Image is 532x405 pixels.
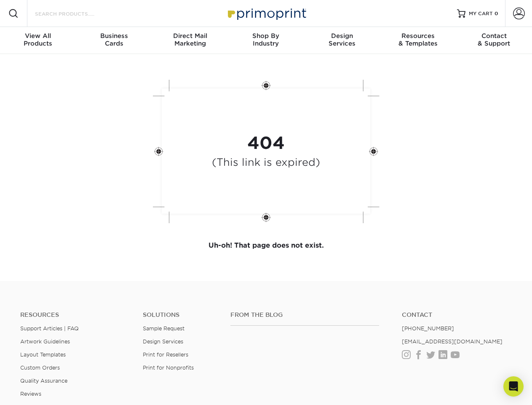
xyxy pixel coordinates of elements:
[503,376,524,397] div: Open Intercom Messenger
[402,325,454,332] a: [PHONE_NUMBER]
[228,32,304,47] div: Industry
[76,32,152,47] div: Cards
[143,311,218,319] h4: Solutions
[209,241,324,249] strong: Uh-oh! That page does not exist.
[152,32,228,40] span: Direct Mail
[304,32,380,47] div: Services
[495,11,498,16] span: 0
[456,27,532,54] a: Contact& Support
[380,32,456,47] div: & Templates
[456,32,532,40] span: Contact
[76,27,152,54] a: BusinessCards
[76,32,152,40] span: Business
[152,32,228,47] div: Marketing
[380,27,456,54] a: Resources& Templates
[212,157,320,169] h4: (This link is expired)
[456,32,532,47] div: & Support
[228,27,304,54] a: Shop ByIndustry
[20,325,79,332] a: Support Articles | FAQ
[402,338,503,345] a: [EMAIL_ADDRESS][DOMAIN_NAME]
[143,338,183,345] a: Design Services
[228,32,304,40] span: Shop By
[152,27,228,54] a: Direct MailMarketing
[247,133,285,153] strong: 404
[143,325,184,332] a: Sample Request
[230,311,379,319] h4: From the Blog
[469,10,493,17] span: MY CART
[380,32,456,40] span: Resources
[20,311,130,319] h4: Resources
[304,27,380,54] a: DesignServices
[402,311,512,319] a: Contact
[224,4,308,22] img: Primoprint
[20,338,70,345] a: Artwork Guidelines
[34,8,116,19] input: SEARCH PRODUCTS.....
[304,32,380,40] span: Design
